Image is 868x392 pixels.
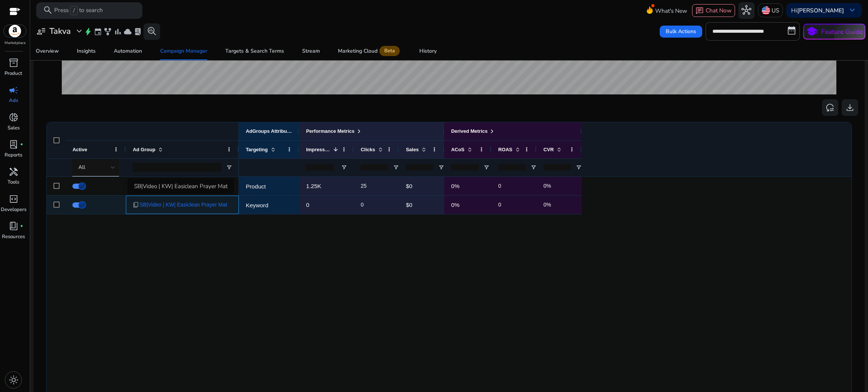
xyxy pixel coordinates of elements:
span: book_4 [9,221,18,231]
span: Active [72,147,87,152]
button: Open Filter Menu [530,164,536,170]
span: 25 [361,183,367,189]
span: Chat Now [706,6,732,14]
span: Performance Metrics [306,128,355,134]
span: 0% [543,183,551,189]
img: amazon.svg [4,25,26,37]
p: Product [246,179,292,194]
span: 0 [361,202,364,208]
button: Open Filter Menu [576,164,582,170]
button: search_insights [144,23,160,40]
span: Clicks [361,147,375,152]
span: family_history [104,27,112,36]
span: 0% [543,202,551,208]
h3: Takva [49,26,71,36]
p: $0 [406,178,437,194]
div: SB|Video | KW| Easiclean Prayer Mat [127,178,234,194]
span: lab_profile [9,140,18,149]
p: US [772,4,779,17]
div: Targets & Search Terms [225,49,284,54]
span: code_blocks [9,194,18,204]
span: event [94,27,102,36]
span: AdGroups Attributes [246,128,292,134]
span: light_mode [9,375,18,385]
span: Derived Metrics [451,128,487,134]
button: Bulk Actions [660,26,702,38]
p: Resources [2,233,25,241]
div: Insights [77,49,96,54]
p: Ads [9,97,18,105]
span: fiber_manual_record [20,225,23,228]
span: / [70,6,77,15]
div: Stream [302,49,320,54]
span: ROAS [498,147,512,152]
p: Marketplace [5,40,26,46]
span: reset_settings [825,103,835,112]
button: reset_settings [822,99,839,116]
img: us.svg [762,6,770,15]
p: 0% [451,178,484,194]
button: Open Filter Menu [226,164,232,170]
span: download [845,103,855,112]
p: 0 [306,197,347,213]
span: bolt [84,27,92,36]
span: SB|Video | KW| Easiclean Prayer Mat [139,197,227,213]
span: ACoS [451,147,464,152]
p: Press to search [54,6,103,15]
span: campaign [9,85,18,95]
p: $0 [406,197,437,213]
button: download [842,99,858,116]
span: expand_more [74,26,84,36]
p: Feature Guide [821,27,863,36]
span: Beta [379,46,400,56]
span: handyman [9,167,18,177]
div: Campaign Manager [160,49,207,54]
span: search [43,5,53,15]
div: Marketing Cloud [338,48,401,55]
div: History [419,49,437,54]
span: lab_profile [134,27,142,36]
p: Sales [8,125,20,132]
span: 0 [498,183,501,189]
span: Impressions [306,147,330,152]
span: search_insights [147,26,157,36]
span: user_attributes [36,26,46,36]
div: Automation [114,49,142,54]
span: bar_chart [114,27,122,36]
b: [PERSON_NAME] [797,6,844,14]
span: chat [695,7,704,15]
p: Keyword [246,198,292,213]
button: chatChat Now [692,4,735,17]
button: Open Filter Menu [341,164,347,170]
span: donut_small [9,112,18,122]
button: Open Filter Menu [393,164,399,170]
p: 1.25K [306,178,347,194]
span: keyboard_arrow_down [847,5,857,15]
span: inventory_2 [9,58,18,68]
span: 0 [498,202,501,208]
p: Tools [8,179,19,186]
p: Hi [791,8,844,13]
span: hub [741,5,751,15]
span: What's New [655,4,687,17]
button: Open Filter Menu [438,164,444,170]
input: Ad Group Filter Input [133,163,222,172]
p: 0% [451,197,484,213]
span: fiber_manual_record [20,143,23,146]
button: Open Filter Menu [483,164,489,170]
span: Targeting [246,147,267,152]
p: Developers [1,206,26,214]
span: cloud [124,27,132,36]
span: school [806,26,818,38]
span: Sales [406,147,419,152]
div: Overview [36,49,59,54]
span: Bulk Actions [666,27,696,35]
span: content_copy [133,202,139,208]
span: CVR [543,147,553,152]
button: schoolFeature Guide [803,24,865,40]
button: hub [738,2,755,19]
span: Ad Group [133,147,155,152]
span: All [78,164,85,171]
p: Reports [5,152,22,159]
p: Product [5,70,22,77]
